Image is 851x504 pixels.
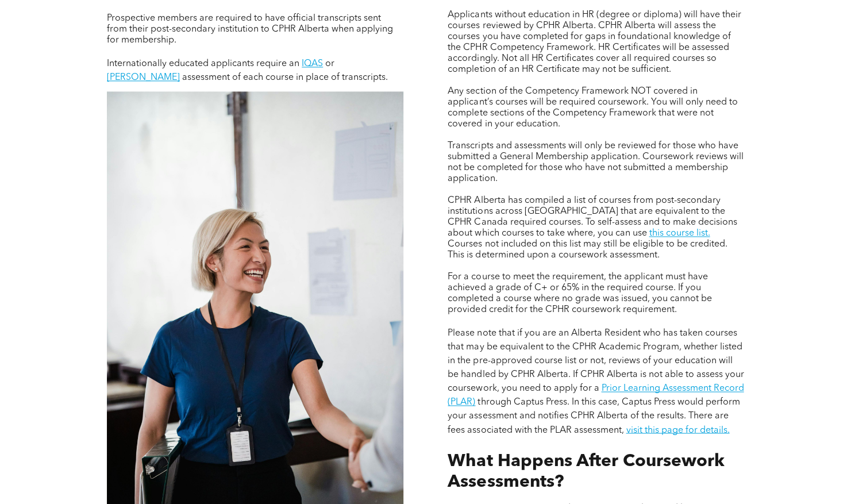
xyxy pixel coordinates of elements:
[448,10,741,74] span: Applicants without education in HR (degree or diploma) will have their courses reviewed by CPHR A...
[448,452,724,490] span: What Happens After Coursework Assessments?
[302,59,323,68] a: IQAS
[107,73,180,82] a: [PERSON_NAME]
[448,329,744,393] span: Please note that if you are an Alberta Resident who has taken courses that may be equivalent to t...
[626,425,729,434] a: visit this page for details.
[448,240,727,260] span: Courses not included on this list may still be eligible to be credited. This is determined upon a...
[325,59,334,68] span: or
[107,14,393,45] span: Prospective members are required to have official transcripts sent from their post-secondary inst...
[448,87,737,129] span: Any section of the Competency Framework NOT covered in applicant’s courses will be required cours...
[448,196,737,238] span: CPHR Alberta has compiled a list of courses from post-secondary institutions across [GEOGRAPHIC_D...
[649,229,710,238] a: this course list.
[448,141,743,183] span: Transcripts and assessments will only be reviewed for those who have submitted a General Membersh...
[107,59,299,68] span: Internationally educated applicants require an
[448,272,711,314] span: For a course to meet the requirement, the applicant must have achieved a grade of C+ or 65% in th...
[448,398,740,434] span: through Captus Press. In this case, Captus Press would perform your assessment and notifies CPHR ...
[182,73,388,82] span: assessment of each course in place of transcripts.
